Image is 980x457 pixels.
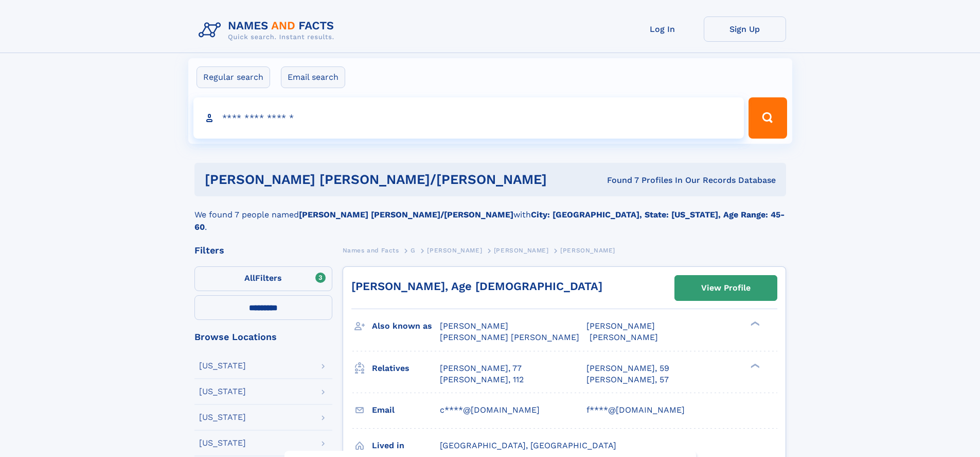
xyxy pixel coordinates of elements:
[199,439,246,447] div: [US_STATE]
[194,246,332,255] div: Filters
[440,441,616,450] span: [GEOGRAPHIC_DATA], [GEOGRAPHIC_DATA]
[199,413,246,421] div: [US_STATE]
[281,66,345,88] label: Email search
[494,244,549,257] a: [PERSON_NAME]
[194,332,332,342] div: Browse Locations
[194,210,785,232] b: City: [GEOGRAPHIC_DATA], State: [US_STATE], Age Range: 45-60
[199,387,246,396] div: [US_STATE]
[193,97,744,139] input: search input
[372,401,440,419] h3: Email
[621,16,704,42] a: Log In
[675,276,777,300] a: View Profile
[704,16,786,42] a: Sign Up
[440,374,524,385] a: [PERSON_NAME], 112
[586,321,655,331] span: [PERSON_NAME]
[194,266,332,291] label: Filters
[749,97,787,139] button: Search Button
[244,273,255,283] span: All
[372,437,440,454] h3: Lived in
[427,244,482,257] a: [PERSON_NAME]
[440,321,508,331] span: [PERSON_NAME]
[197,66,270,88] label: Regular search
[411,244,416,257] a: G
[372,360,440,377] h3: Relatives
[194,196,786,233] div: We found 7 people named with .
[586,363,669,374] a: [PERSON_NAME], 59
[427,247,482,254] span: [PERSON_NAME]
[560,247,615,254] span: [PERSON_NAME]
[299,210,513,219] b: [PERSON_NAME] [PERSON_NAME]/[PERSON_NAME]
[440,363,522,374] a: [PERSON_NAME], 77
[577,175,776,186] div: Found 7 Profiles In Our Records Database
[494,247,549,254] span: [PERSON_NAME]
[194,16,343,44] img: Logo Names and Facts
[701,276,751,300] div: View Profile
[748,362,760,369] div: ❯
[411,247,416,254] span: G
[748,320,760,327] div: ❯
[586,374,669,385] a: [PERSON_NAME], 57
[343,244,399,257] a: Names and Facts
[351,280,602,293] a: [PERSON_NAME], Age [DEMOGRAPHIC_DATA]
[199,362,246,370] div: [US_STATE]
[205,173,577,186] h1: [PERSON_NAME] [PERSON_NAME]/[PERSON_NAME]
[372,317,440,335] h3: Also known as
[590,332,658,342] span: [PERSON_NAME]
[440,332,579,342] span: [PERSON_NAME] [PERSON_NAME]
